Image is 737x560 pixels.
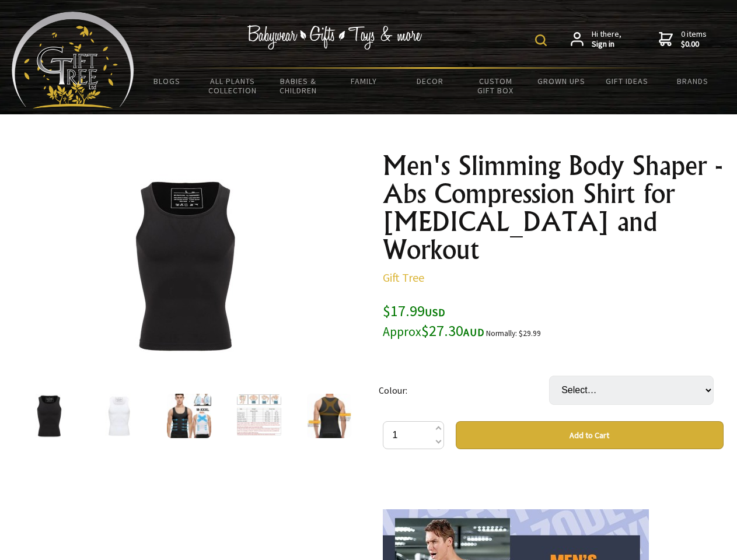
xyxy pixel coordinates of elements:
img: Babywear - Gifts - Toys & more [247,25,422,50]
a: Brands [660,69,726,93]
img: Babyware - Gifts - Toys and more... [12,12,134,108]
small: Normally: $29.99 [486,328,541,338]
img: Men's Slimming Body Shaper - Abs Compression Shirt for Gynecomastia and Workout [167,394,211,438]
a: All Plants Collection [200,69,266,103]
a: Grown Ups [528,69,594,93]
td: Colour: [379,359,549,421]
span: USD [425,306,445,319]
small: Approx [383,324,421,339]
a: 0 items$0.00 [659,29,707,50]
a: Gift Ideas [594,69,660,93]
a: BLOGS [134,69,200,93]
a: Decor [397,69,463,93]
span: 0 items [681,29,707,50]
span: AUD [463,325,484,339]
a: Gift Tree [383,270,424,285]
h1: Men's Slimming Body Shaper - Abs Compression Shirt for [MEDICAL_DATA] and Workout [383,152,724,264]
span: $17.99 $27.30 [383,301,484,340]
strong: Sign in [592,39,621,50]
img: product search [535,34,547,46]
span: Hi there, [592,29,621,50]
img: Men's Slimming Body Shaper - Abs Compression Shirt for Gynecomastia and Workout [93,174,275,356]
a: Hi there,Sign in [571,29,621,50]
a: Babies & Children [266,69,331,103]
img: Men's Slimming Body Shaper - Abs Compression Shirt for Gynecomastia and Workout [27,394,71,438]
img: Men's Slimming Body Shaper - Abs Compression Shirt for Gynecomastia and Workout [307,394,351,438]
img: Men's Slimming Body Shaper - Abs Compression Shirt for Gynecomastia and Workout [97,394,141,438]
button: Add to Cart [456,421,724,449]
a: Family [331,69,397,93]
a: Custom Gift Box [463,69,529,103]
strong: $0.00 [681,39,707,50]
img: Men's Slimming Body Shaper - Abs Compression Shirt for Gynecomastia and Workout [237,394,281,438]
